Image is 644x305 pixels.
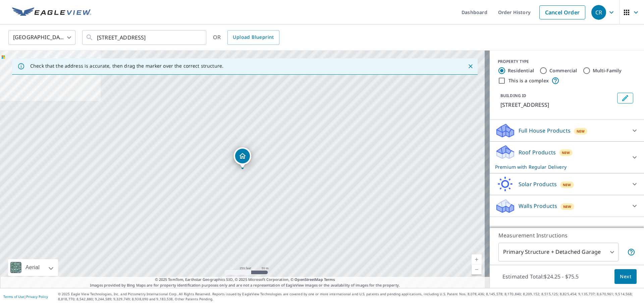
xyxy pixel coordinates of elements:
[519,127,571,135] p: Full House Products
[495,198,639,214] div: Walls ProductsNew
[562,150,570,155] span: New
[539,5,585,19] a: Cancel Order
[8,259,58,276] div: Aerial
[508,67,534,74] label: Residential
[234,147,251,168] div: Dropped pin, building 1, Residential property, 2418 Retreat Close Marietta, GA 30066
[500,93,526,98] p: BUILDING ID
[495,123,639,139] div: Full House ProductsNew
[498,243,619,261] div: Primary Structure + Detached Garage
[577,129,585,134] span: New
[324,277,335,282] a: Terms
[593,67,622,74] label: Multi-Family
[508,77,549,84] label: This is a complex
[26,294,48,299] a: Privacy Policy
[472,264,482,275] a: Current Level 17, Zoom Out
[8,28,75,47] div: [GEOGRAPHIC_DATA]
[12,7,91,17] img: EV Logo
[495,176,639,192] div: Solar ProductsNew
[627,248,635,256] span: Your report will include the primary structure and a detached garage if one exists.
[617,93,633,103] button: Edit building 1
[3,294,24,299] a: Terms of Use
[614,269,637,284] button: Next
[498,231,635,239] p: Measurement Instructions
[23,259,42,276] div: Aerial
[155,277,335,283] span: © 2025 TomTom, Earthstar Geographics SIO, © 2025 Microsoft Corporation, ©
[591,5,606,20] div: CR
[620,273,631,281] span: Next
[30,63,223,69] p: Check that the address is accurate, then drag the marker over the correct structure.
[233,33,274,42] span: Upload Blueprint
[472,254,482,264] a: Current Level 17, Zoom In
[294,277,323,282] a: OpenStreetMap
[497,269,584,284] p: Estimated Total: $24.25 - $75.5
[3,295,48,299] p: |
[519,148,556,156] p: Roof Products
[519,202,557,210] p: Walls Products
[466,62,475,71] button: Close
[213,30,279,45] div: OR
[97,28,193,47] input: Search by address or latitude-longitude
[563,204,572,209] span: New
[495,163,627,170] p: Premium with Regular Delivery
[498,59,636,65] div: PROPERTY TYPE
[58,292,641,302] p: © 2025 Eagle View Technologies, Inc. and Pictometry International Corp. All Rights Reserved. Repo...
[563,182,571,187] span: New
[500,101,614,109] p: [STREET_ADDRESS]
[227,30,279,45] a: Upload Blueprint
[495,144,639,170] div: Roof ProductsNewPremium with Regular Delivery
[519,180,557,188] p: Solar Products
[549,67,577,74] label: Commercial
